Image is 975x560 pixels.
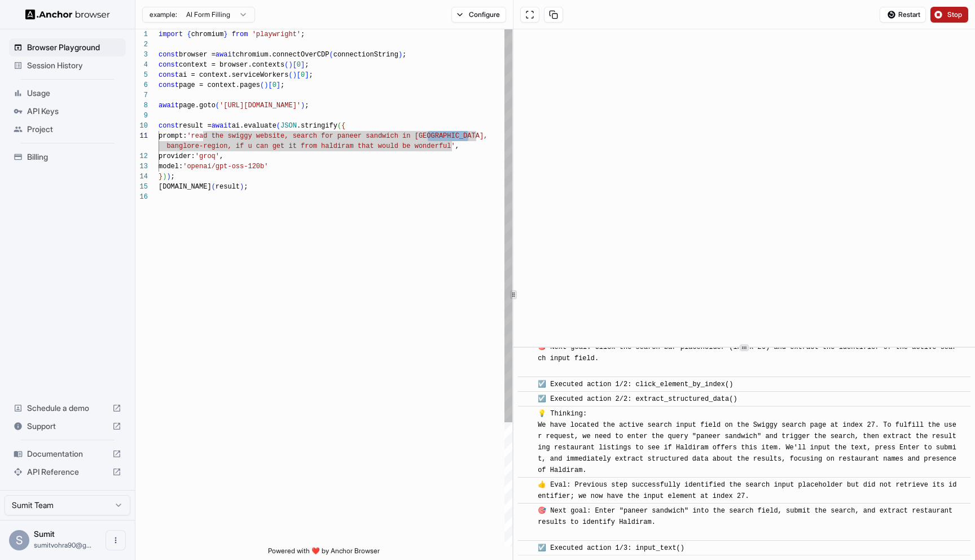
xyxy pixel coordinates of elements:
[524,393,529,405] span: ​
[135,29,148,40] div: 1
[162,173,166,181] span: )
[135,121,148,131] div: 10
[252,30,301,38] span: 'playwright'
[305,61,309,69] span: ;
[538,544,684,552] span: ☑️ Executed action 1/3: input_text()
[329,51,333,59] span: (
[159,173,162,181] span: }
[135,151,148,161] div: 12
[216,102,219,110] span: (
[297,61,301,69] span: 0
[305,102,309,110] span: ;
[947,10,963,19] span: Stop
[288,71,292,79] span: (
[25,9,110,20] img: Anchor Logo
[301,102,305,110] span: )
[309,71,313,79] span: ;
[390,132,488,140] span: ch in [GEOGRAPHIC_DATA],
[27,466,108,478] span: API Reference
[27,448,108,460] span: Documentation
[370,142,455,150] span: t would be wonderful'
[930,7,968,23] button: Stop
[216,51,236,59] span: await
[524,379,529,390] span: ​
[240,183,244,191] span: )
[135,111,148,121] div: 9
[9,463,126,481] div: API Reference
[538,481,956,500] span: 👍 Eval: Previous step successfully identified the search input placeholder but did not retrieve i...
[159,132,187,140] span: prompt:
[183,163,268,170] span: 'openai/gpt-oss-120b'
[135,40,148,50] div: 2
[9,148,126,166] div: Billing
[301,61,305,69] span: ]
[34,529,55,539] span: Sumit
[212,122,232,130] span: await
[538,343,956,374] span: 🎯 Next goal: Click the search bar placeholder (index 26) and extract the identifier of the active...
[297,122,337,130] span: .stringify
[9,530,29,550] div: S
[106,530,126,550] button: Open menu
[27,42,121,53] span: Browser Playground
[9,84,126,102] div: Usage
[34,541,91,549] span: sumitvohra90@gmail.com
[284,61,288,69] span: (
[9,56,126,75] div: Session History
[159,122,179,130] span: const
[260,81,264,89] span: (
[191,30,224,38] span: chromium
[150,10,177,19] span: example:
[398,51,402,59] span: )
[135,100,148,111] div: 8
[27,151,121,163] span: Billing
[236,51,330,59] span: chromium.connectOverCDP
[159,163,183,170] span: model:
[273,81,276,89] span: 0
[187,30,191,38] span: {
[216,183,240,191] span: result
[166,142,370,150] span: banglore-region, if u can get it from haldiram tha
[293,61,297,69] span: [
[159,71,179,79] span: const
[232,122,276,130] span: ai.evaluate
[451,7,506,23] button: Configure
[268,546,380,560] span: Powered with ❤️ by Anchor Browser
[135,90,148,100] div: 7
[538,507,956,537] span: 🎯 Next goal: Enter "paneer sandwich" into the search field, submit the search, and extract restau...
[135,131,148,141] div: 11
[297,71,301,79] span: [
[223,30,227,38] span: }
[524,408,529,419] span: ​
[159,30,183,38] span: import
[179,102,216,110] span: page.goto
[402,51,406,59] span: ;
[276,81,280,89] span: ]
[179,71,288,79] span: ai = context.serviceWorkers
[219,102,301,110] span: '[URL][DOMAIN_NAME]'
[538,380,733,388] span: ☑️ Executed action 1/2: click_element_by_index()
[159,152,195,160] span: provider:
[9,445,126,463] div: Documentation
[341,122,345,130] span: {
[135,182,148,192] div: 15
[538,410,960,474] span: 💡 Thinking: We have located the active search input field on the Swiggy search page at index 27. ...
[135,60,148,70] div: 4
[135,172,148,182] div: 14
[337,122,341,130] span: (
[212,183,216,191] span: (
[880,7,926,23] button: Restart
[27,88,121,99] span: Usage
[301,30,305,38] span: ;
[538,395,737,403] span: ☑️ Executed action 2/2: extract_structured_data()
[244,183,248,191] span: ;
[171,173,175,181] span: ;
[166,173,170,181] span: )
[9,417,126,435] div: Support
[455,142,459,150] span: ,
[219,152,223,160] span: ,
[268,81,272,89] span: [
[9,120,126,138] div: Project
[280,122,297,130] span: JSON
[293,71,297,79] span: )
[27,421,108,432] span: Support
